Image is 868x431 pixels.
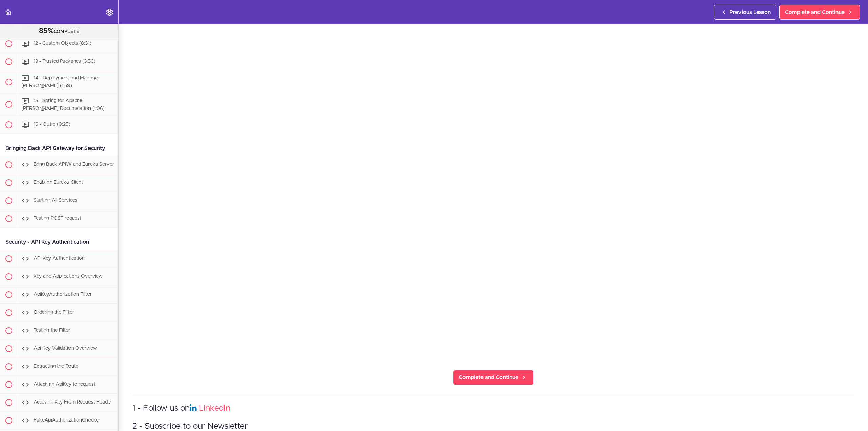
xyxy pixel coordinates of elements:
[8,27,110,36] div: COMPLETE
[4,8,12,16] svg: Back to course curriculum
[34,198,77,203] span: Starting All Services
[785,8,845,16] span: Complete and Continue
[21,76,100,88] span: 14 - Deployment and Managed [PERSON_NAME] (1:59)
[199,404,230,412] a: LinkedIn
[34,292,92,297] span: ApiKeyAuthorization Filter
[34,400,112,405] span: Accesing Key From Request Header
[34,41,91,46] span: 12 - Custom Objects (8:31)
[34,346,97,351] span: Api Key Validation Overview
[21,98,105,111] span: 15 - Spring for Apache [PERSON_NAME] Documetation (1:06)
[34,180,83,185] span: Enabling Eureka Client
[34,162,114,167] span: Bring Back APIW and Eureka Server
[34,122,70,127] span: 16 - Outro (0:25)
[34,382,95,387] span: Attaching ApiKey to request
[105,8,114,16] svg: Settings Menu
[34,328,70,333] span: Testing the Filter
[34,274,103,279] span: Key and Applications Overview
[729,8,771,16] span: Previous Lesson
[34,310,74,315] span: Ordering the Filter
[132,403,854,414] h3: 1 - Follow us on
[779,5,860,20] a: Complete and Continue
[34,59,95,64] span: 13 - Trusted Packages (3:56)
[34,364,78,369] span: Extracting the Route
[34,216,81,221] span: Testing POST request
[714,5,776,20] a: Previous Lesson
[34,256,85,261] span: API Key Authentication
[34,418,100,423] span: FakeApiAuthorizationChecker
[39,27,54,34] span: 85%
